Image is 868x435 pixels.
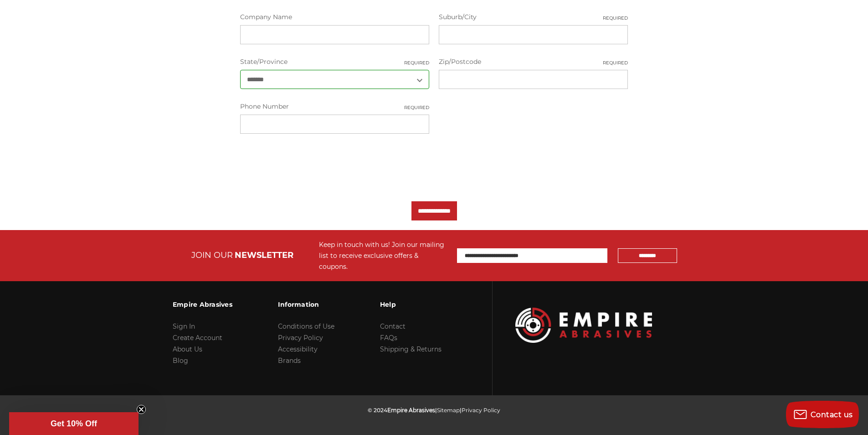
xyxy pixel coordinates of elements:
small: Required [603,15,628,21]
a: Contact [380,322,406,330]
small: Required [404,59,429,66]
a: Shipping & Returns [380,345,442,353]
button: Contact us [786,401,859,428]
h3: Information [278,295,334,314]
label: Suburb/City [439,12,628,22]
button: Close teaser [137,405,146,414]
label: Phone Number [240,102,429,111]
a: About Us [173,345,202,353]
h3: Help [380,295,442,314]
a: Sitemap [437,407,460,414]
small: Required [603,59,628,66]
p: © 2024 | | [368,404,500,416]
a: Brands [278,356,301,365]
span: Get 10% Off [51,419,97,428]
a: Privacy Policy [462,407,500,414]
span: Contact us [811,410,853,419]
span: JOIN OUR [191,250,233,260]
div: Keep in touch with us! Join our mailing list to receive exclusive offers & coupons. [319,239,448,272]
a: Conditions of Use [278,322,334,330]
a: Accessibility [278,345,318,353]
a: FAQs [380,334,397,342]
label: Zip/Postcode [439,57,628,67]
img: Empire Abrasives Logo Image [515,308,652,343]
span: NEWSLETTER [235,250,293,260]
a: Blog [173,356,188,365]
h3: Empire Abrasives [173,295,232,314]
label: State/Province [240,57,429,67]
iframe: reCAPTCHA [240,147,379,182]
div: Get 10% OffClose teaser [9,412,139,435]
span: Empire Abrasives [387,407,435,414]
a: Create Account [173,334,222,342]
label: Company Name [240,12,429,22]
a: Sign In [173,322,195,330]
a: Privacy Policy [278,334,323,342]
small: Required [404,104,429,111]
